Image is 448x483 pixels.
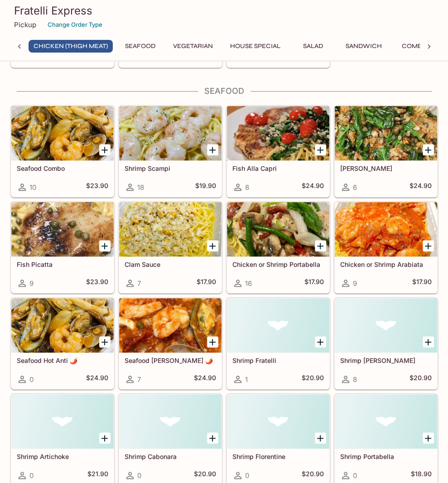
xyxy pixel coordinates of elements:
[137,375,141,384] span: 7
[226,298,330,389] a: Shrimp Fratelli1$20.90
[227,106,329,160] div: Fish Alla Capri
[335,394,437,449] div: Shrimp Portabella
[194,374,216,385] h5: $24.90
[423,144,434,155] button: Add Fish Basilio
[232,261,324,268] h5: Chicken or Shrimp Portabella
[120,40,161,53] button: Seafood
[17,453,108,460] h5: Shrimp Artichoke
[207,336,218,348] button: Add Seafood Fra Diavolo 🌶️
[125,357,216,364] h5: Seafood [PERSON_NAME] 🌶️
[409,374,432,385] h5: $20.90
[195,182,216,193] h5: $19.90
[340,164,432,172] h5: [PERSON_NAME]
[125,164,216,172] h5: Shrimp Scampi
[29,471,34,480] span: 0
[99,336,111,348] button: Add Seafood Hot Anti 🌶️
[340,357,432,364] h5: Shrimp [PERSON_NAME]
[137,279,141,288] span: 7
[14,4,434,18] h3: Fratelli Express
[207,432,218,444] button: Add Shrimp Cabonara
[232,164,324,172] h5: Fish Alla Capri
[119,298,222,389] a: Seafood [PERSON_NAME] 🌶️7$24.90
[207,144,218,155] button: Add Shrimp Scampi
[245,183,249,192] span: 8
[409,182,432,193] h5: $24.90
[86,278,108,289] h5: $23.90
[11,394,114,449] div: Shrimp Artichoke
[194,470,216,481] h5: $20.90
[86,182,108,193] h5: $23.90
[245,279,252,288] span: 16
[423,432,434,444] button: Add Shrimp Portabella
[353,471,357,480] span: 0
[119,106,222,160] div: Shrimp Scampi
[245,471,249,480] span: 0
[411,470,432,481] h5: $18.90
[341,40,387,53] button: Sandwich
[340,453,432,460] h5: Shrimp Portabella
[11,202,114,293] a: Fish Picatta9$23.90
[245,375,248,384] span: 1
[11,298,114,353] div: Seafood Hot Anti 🌶️
[14,20,36,29] p: Pickup
[232,357,324,364] h5: Shrimp Fratelli
[17,261,108,268] h5: Fish Picatta
[168,40,218,53] button: Vegetarian
[125,261,216,268] h5: Clam Sauce
[137,471,141,480] span: 0
[334,298,438,389] a: Shrimp [PERSON_NAME]8$20.90
[353,375,357,384] span: 8
[335,106,437,160] div: Fish Basilio
[353,279,357,288] span: 9
[340,261,432,268] h5: Chicken or Shrimp Arabiata
[99,144,111,155] button: Add Seafood Combo
[315,144,326,155] button: Add Fish Alla Capri
[227,298,329,353] div: Shrimp Fratelli
[119,202,222,293] a: Clam Sauce7$17.90
[207,240,218,251] button: Add Clam Sauce
[29,375,34,384] span: 0
[315,432,326,444] button: Add Shrimp Florentine
[304,278,324,289] h5: $17.90
[87,470,108,481] h5: $21.90
[17,357,108,364] h5: Seafood Hot Anti 🌶️
[423,240,434,251] button: Add Chicken or Shrimp Arabiata
[86,374,108,385] h5: $24.90
[119,298,222,353] div: Seafood Fra Diavolo 🌶️
[353,183,357,192] span: 6
[293,40,333,53] button: Salad
[335,202,437,256] div: Chicken or Shrimp Arabiata
[302,470,324,481] h5: $20.90
[119,394,222,449] div: Shrimp Cabonara
[334,106,438,197] a: [PERSON_NAME]6$24.90
[335,298,437,353] div: Shrimp Alfredo
[137,183,144,192] span: 18
[11,298,114,389] a: Seafood Hot Anti 🌶️0$24.90
[10,86,438,96] h4: Seafood
[43,18,106,32] button: Change Order Type
[99,240,111,251] button: Add Fish Picatta
[99,432,111,444] button: Add Shrimp Artichoke
[423,336,434,348] button: Add Shrimp Alfredo
[334,202,438,293] a: Chicken or Shrimp Arabiata9$17.90
[394,40,435,53] button: Combo
[226,106,330,197] a: Fish Alla Capri8$24.90
[302,182,324,193] h5: $24.90
[227,202,329,256] div: Chicken or Shrimp Portabella
[125,453,216,460] h5: Shrimp Cabonara
[315,240,326,251] button: Add Chicken or Shrimp Portabella
[119,202,222,256] div: Clam Sauce
[226,202,330,293] a: Chicken or Shrimp Portabella16$17.90
[412,278,432,289] h5: $17.90
[225,40,285,53] button: House Special
[17,164,108,172] h5: Seafood Combo
[227,394,329,449] div: Shrimp Florentine
[11,202,114,256] div: Fish Picatta
[29,40,113,53] button: Chicken (Thigh Meat)
[11,106,114,197] a: Seafood Combo10$23.90
[29,183,36,192] span: 10
[119,106,222,197] a: Shrimp Scampi18$19.90
[29,279,34,288] span: 9
[197,278,216,289] h5: $17.90
[302,374,324,385] h5: $20.90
